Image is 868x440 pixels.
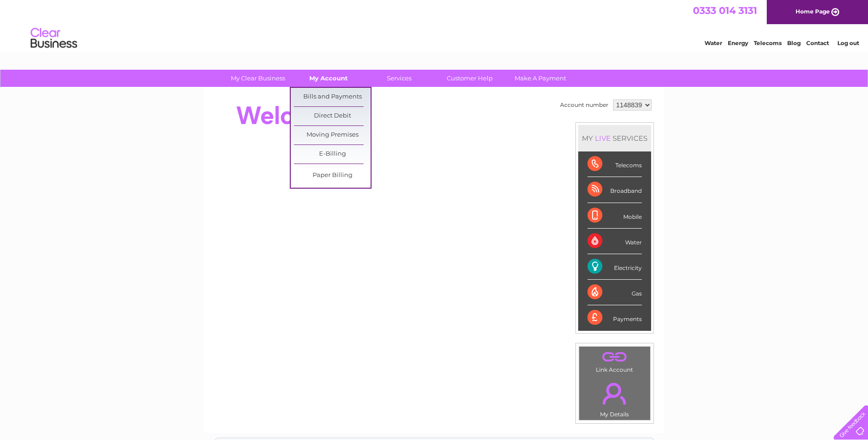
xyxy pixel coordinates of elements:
[705,39,722,46] a: Water
[361,70,437,87] a: Services
[294,166,371,185] a: Paper Billing
[579,346,651,375] td: Link Account
[593,134,613,143] div: LIVE
[581,377,648,410] a: .
[587,177,642,203] div: Broadband
[587,229,642,254] div: Water
[220,70,296,87] a: My Clear Business
[579,375,651,420] td: My Details
[294,107,371,125] a: Direct Debit
[294,126,371,144] a: Moving Premises
[502,70,579,87] a: Make A Payment
[215,5,654,45] div: Clear Business is a trading name of Verastar Limited (registered in [GEOGRAPHIC_DATA] No. 3667643...
[587,151,642,177] div: Telecoms
[728,39,748,46] a: Energy
[587,203,642,229] div: Mobile
[581,349,648,365] a: .
[30,24,78,53] img: logo.png
[587,254,642,280] div: Electricity
[558,97,611,113] td: Account number
[837,39,859,46] a: Log out
[294,88,371,106] a: Bills and Payments
[294,145,371,164] a: E-Billing
[693,5,757,16] a: 0333 014 3131
[290,70,367,87] a: My Account
[754,39,782,46] a: Telecoms
[787,39,801,46] a: Blog
[578,125,651,151] div: MY SERVICES
[587,305,642,330] div: Payments
[431,70,508,87] a: Customer Help
[587,280,642,305] div: Gas
[806,39,829,46] a: Contact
